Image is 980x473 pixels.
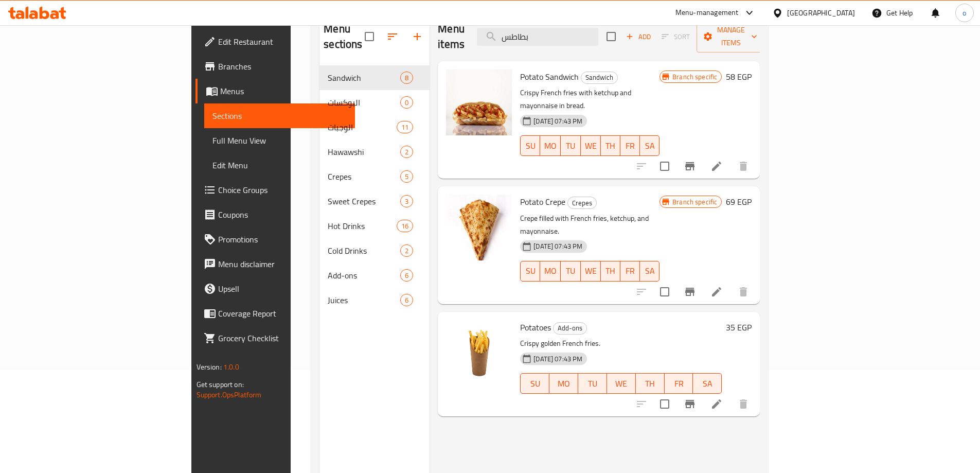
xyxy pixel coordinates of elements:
a: Edit Menu [204,153,355,178]
div: items [400,72,413,84]
a: Upsell [195,276,355,301]
a: Menu disclaimer [195,252,355,276]
div: Sandwich [328,72,400,84]
h2: Menu items [438,21,465,52]
button: Branch-specific-item [678,279,702,304]
a: Full Menu View [204,128,355,153]
button: Manage items [697,21,765,52]
div: البوكسات0 [319,90,430,115]
span: Coupons [218,208,347,221]
p: Crispy French fries with ketchup and mayonnaise in bread. [520,86,660,112]
span: FR [669,376,689,391]
a: Edit menu item [710,160,723,172]
span: Sections [212,110,347,122]
span: WE [585,138,597,153]
span: TU [582,376,603,391]
span: Get support on: [197,378,244,391]
div: items [400,96,413,109]
span: Add-ons [554,322,586,334]
div: Crepes5 [319,164,430,189]
span: Hot Drinks [328,220,397,232]
button: FR [620,261,640,282]
span: Promotions [218,233,347,246]
span: Sweet Crepes [328,195,400,207]
span: Crepes [568,197,596,209]
img: Potato Crepe [446,195,512,260]
img: Potato Sandwich [446,69,512,135]
button: TU [561,135,580,156]
span: Cold Drinks [328,244,400,257]
button: TH [636,373,665,394]
button: SU [520,261,540,282]
span: o [963,7,966,19]
span: Sandwich [581,72,617,83]
span: Select to update [654,281,675,303]
div: items [400,244,413,257]
span: FR [625,264,636,278]
button: Add [622,29,655,45]
span: TH [605,264,616,278]
span: MO [544,138,557,153]
span: Add-ons [328,269,400,282]
a: Coupons [195,202,355,227]
button: WE [607,373,636,394]
span: Sort sections [380,24,405,49]
span: Branch specific [668,197,721,207]
a: Branches [195,54,355,79]
div: Juices6 [319,288,430,312]
div: Sandwich8 [319,65,430,90]
span: البوكسات [328,96,400,109]
a: Support.OpsPlatform [197,388,262,401]
span: 16 [397,221,413,231]
span: SA [644,138,655,153]
button: MO [540,261,561,282]
p: Crepe filled with French fries, ketchup, and mayonnaise. [520,212,660,238]
span: 11 [397,122,413,132]
span: Menus [220,85,347,97]
a: Coverage Report [195,301,355,326]
span: SU [525,376,545,391]
div: Sweet Crepes3 [319,189,430,214]
div: Hawawshi2 [319,139,430,164]
span: [DATE] 07:43 PM [529,354,586,364]
div: Hawawshi [328,146,400,158]
span: Select section first [655,29,697,45]
div: items [400,294,413,306]
button: SA [693,373,722,394]
span: 6 [401,271,413,281]
a: Edit Restaurant [195,29,355,54]
span: Edit Menu [212,159,347,171]
button: TH [601,261,620,282]
div: items [397,220,413,232]
span: Select to update [654,155,675,177]
a: Edit menu item [710,398,723,410]
div: items [400,170,413,183]
span: 8 [401,73,413,83]
span: 5 [401,172,413,182]
div: Add-ons [553,322,587,335]
button: Branch-specific-item [678,392,702,416]
div: الوجبات11 [319,115,430,139]
span: 2 [401,147,413,157]
div: Hot Drinks16 [319,214,430,238]
h6: 58 EGP [726,69,752,84]
span: Menu disclaimer [218,258,347,270]
div: items [400,146,413,158]
span: Edit Restaurant [218,36,347,48]
p: Crispy golden French fries. [520,337,722,350]
span: SA [697,376,718,391]
span: SA [644,264,655,278]
div: Juices [328,294,400,306]
span: SU [525,138,536,153]
span: MO [544,264,557,278]
button: Add section [405,24,430,49]
div: Menu-management [675,7,739,19]
div: Add-ons6 [319,263,430,288]
div: [GEOGRAPHIC_DATA] [787,7,855,19]
span: Choice Groups [218,184,347,196]
span: الوجبات [328,121,397,133]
